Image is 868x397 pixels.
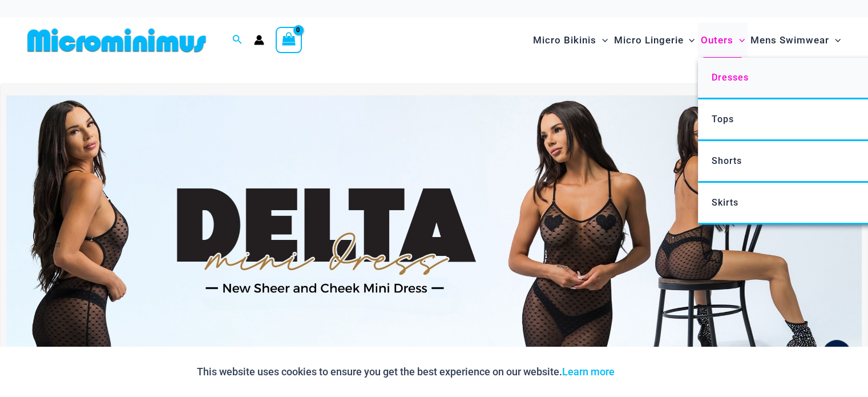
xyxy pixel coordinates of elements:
a: Micro LingerieMenu ToggleMenu Toggle [611,23,697,58]
a: Mens SwimwearMenu ToggleMenu Toggle [748,23,843,58]
span: Skirts [711,197,738,208]
a: Account icon link [254,35,264,45]
a: OutersMenu ToggleMenu Toggle [698,23,748,58]
a: Search icon link [232,33,243,47]
p: This website uses cookies to ensure you get the best experience on our website. [197,363,615,380]
span: Tops [711,114,733,125]
button: Accept [623,358,672,386]
a: View Shopping Cart, empty [276,27,302,53]
span: Menu Toggle [733,26,745,55]
span: Outers [701,26,733,55]
span: Dresses [711,72,748,83]
img: MM SHOP LOGO FLAT [23,27,211,53]
span: Micro Lingerie [613,26,683,55]
img: Delta Black Hearts Dress [6,95,862,386]
span: Menu Toggle [683,26,695,55]
span: Shorts [711,155,741,166]
span: Micro Bikinis [533,26,596,55]
span: Menu Toggle [829,26,841,55]
a: Learn more [562,366,615,378]
a: Micro BikinisMenu ToggleMenu Toggle [530,23,611,58]
nav: Site Navigation [528,21,845,59]
span: Menu Toggle [596,26,608,55]
span: Mens Swimwear [750,26,829,55]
